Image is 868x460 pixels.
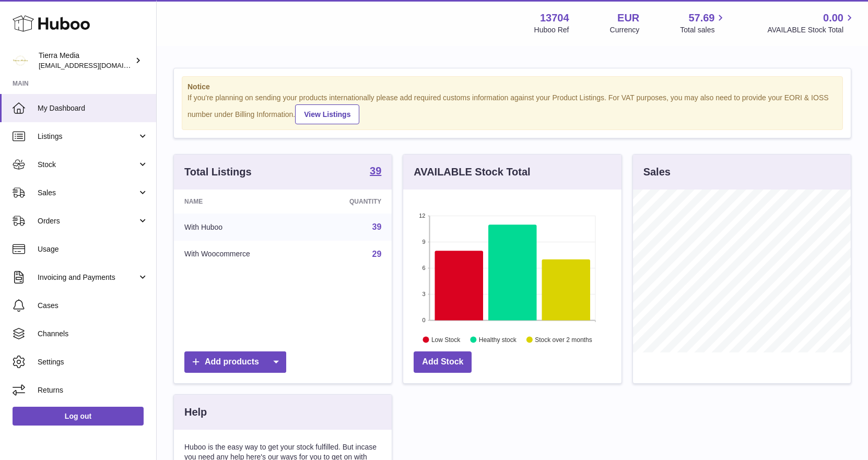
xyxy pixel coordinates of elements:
[431,336,461,343] text: Low Stock
[174,190,309,214] th: Name
[295,104,359,124] a: View Listings
[38,357,148,367] span: Settings
[423,239,426,245] text: 9
[38,301,148,311] span: Cases
[38,103,148,113] span: My Dashboard
[423,265,426,271] text: 6
[13,407,144,426] a: Log out
[184,405,207,419] h3: Help
[540,11,569,25] strong: 13704
[38,244,148,254] span: Usage
[423,317,426,323] text: 0
[414,351,472,373] a: Add Stock
[309,190,392,214] th: Quantity
[187,93,837,124] div: If you're planning on sending your products internationally please add required customs informati...
[680,25,726,35] span: Total sales
[688,11,714,25] span: 57.69
[534,25,569,35] div: Huboo Ref
[370,166,381,178] a: 39
[680,11,726,35] a: 57.69 Total sales
[38,216,137,226] span: Orders
[38,160,137,170] span: Stock
[372,250,382,258] a: 29
[38,273,137,282] span: Invoicing and Payments
[187,82,837,92] strong: Notice
[535,336,592,343] text: Stock over 2 months
[479,336,517,343] text: Healthy stock
[823,11,843,25] span: 0.00
[414,165,530,179] h3: AVAILABLE Stock Total
[184,351,286,373] a: Add products
[423,291,426,297] text: 3
[39,51,133,70] div: Tierra Media
[370,166,381,176] strong: 39
[13,53,28,68] img: hola.tierramedia@gmail.com
[184,165,252,179] h3: Total Listings
[419,213,426,219] text: 12
[610,25,640,35] div: Currency
[767,11,855,35] a: 0.00 AVAILABLE Stock Total
[643,165,671,179] h3: Sales
[767,25,855,35] span: AVAILABLE Stock Total
[39,61,154,69] span: [EMAIL_ADDRESS][DOMAIN_NAME]
[38,385,148,395] span: Returns
[38,132,137,141] span: Listings
[174,214,309,241] td: With Huboo
[617,11,639,25] strong: EUR
[174,241,309,268] td: With Woocommerce
[372,222,382,231] a: 39
[38,188,137,198] span: Sales
[38,329,148,339] span: Channels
